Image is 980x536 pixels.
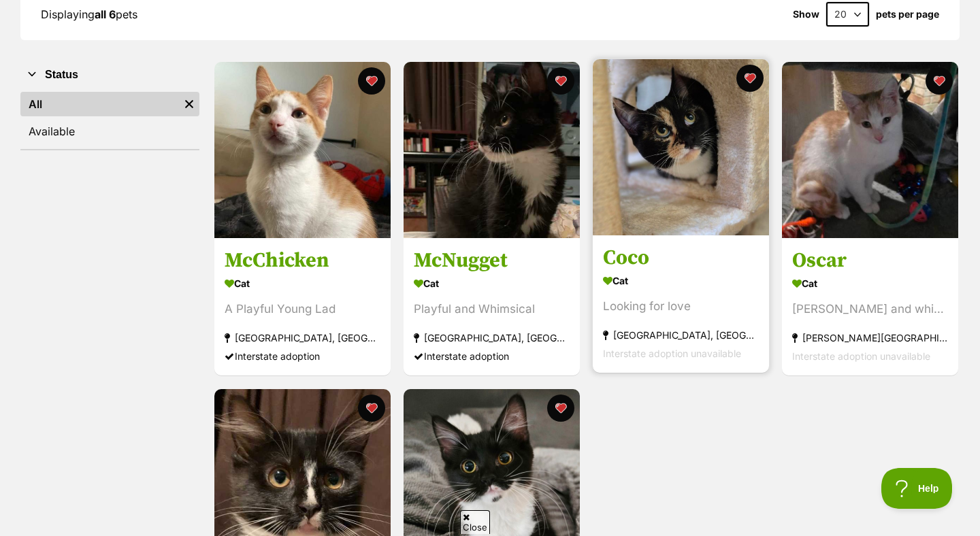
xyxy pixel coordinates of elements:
div: [PERSON_NAME] and white boy [792,301,948,319]
button: favourite [358,395,385,422]
div: [GEOGRAPHIC_DATA], [GEOGRAPHIC_DATA] [414,329,570,348]
a: McChicken Cat A Playful Young Lad [GEOGRAPHIC_DATA], [GEOGRAPHIC_DATA] Interstate adoption favourite [214,238,391,376]
span: Close [460,510,490,534]
img: McNugget [404,62,580,238]
span: Interstate adoption unavailable [603,348,741,360]
div: Cat [603,271,759,291]
a: All [20,92,179,116]
img: McChicken [214,62,391,238]
a: Available [20,119,199,144]
h3: Coco [603,246,759,271]
span: Interstate adoption unavailable [792,351,930,363]
div: Cat [792,274,948,294]
div: Cat [225,274,380,294]
span: Displaying pets [41,7,137,21]
h3: McNugget [414,248,570,274]
button: favourite [358,67,385,95]
div: Looking for love [603,298,759,316]
iframe: Help Scout Beacon - Open [881,468,953,509]
img: Coco [593,59,769,235]
button: favourite [547,395,574,422]
a: Remove filter [179,92,199,116]
div: [PERSON_NAME][GEOGRAPHIC_DATA], [GEOGRAPHIC_DATA] [792,329,948,348]
a: Coco Cat Looking for love [GEOGRAPHIC_DATA], [GEOGRAPHIC_DATA] Interstate adoption unavailable fa... [593,235,769,373]
a: McNugget Cat Playful and Whimsical [GEOGRAPHIC_DATA], [GEOGRAPHIC_DATA] Interstate adoption favou... [404,238,580,376]
button: favourite [547,67,574,95]
button: Status [20,66,199,84]
img: Oscar [782,62,958,238]
button: favourite [736,65,764,92]
h3: McChicken [225,248,380,274]
div: Cat [414,274,570,294]
button: favourite [926,67,953,95]
div: [GEOGRAPHIC_DATA], [GEOGRAPHIC_DATA] [225,329,380,348]
h3: Oscar [792,248,948,274]
div: [GEOGRAPHIC_DATA], [GEOGRAPHIC_DATA] [603,326,759,345]
span: Show [793,9,819,20]
div: Playful and Whimsical [414,301,570,319]
strong: all 6 [95,7,116,21]
label: pets per page [876,9,939,20]
div: Interstate adoption [414,348,570,366]
div: Status [20,89,199,149]
div: Interstate adoption [225,348,380,366]
a: Oscar Cat [PERSON_NAME] and white boy [PERSON_NAME][GEOGRAPHIC_DATA], [GEOGRAPHIC_DATA] Interstat... [782,238,958,376]
div: A Playful Young Lad [225,301,380,319]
